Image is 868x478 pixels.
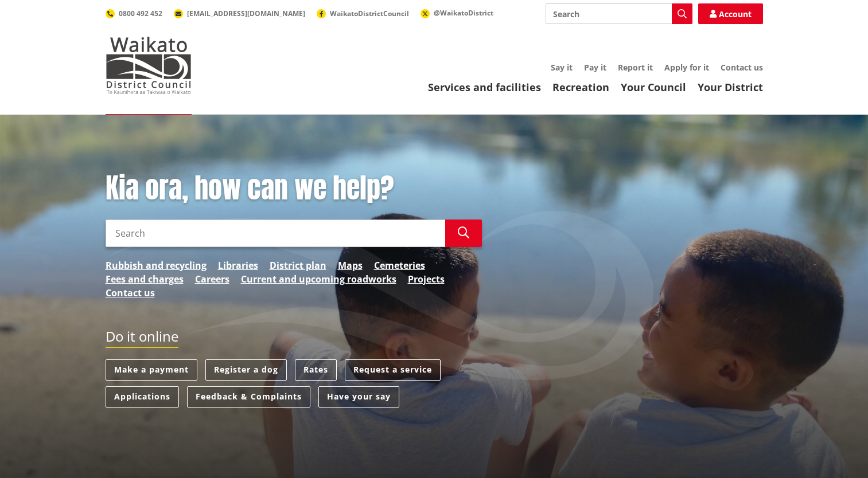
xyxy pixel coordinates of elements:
[106,359,197,381] a: Make a payment
[551,62,573,73] a: Say it
[106,272,184,286] a: Fees and charges
[205,359,287,381] a: Register a dog
[408,272,445,286] a: Projects
[618,62,653,73] a: Report it
[434,8,493,18] span: @WaikatoDistrict
[546,3,692,24] input: Search input
[421,8,493,18] a: @WaikatoDistrict
[106,386,179,408] a: Applications
[106,9,162,18] a: 0800 492 452
[345,359,441,381] a: Request a service
[621,80,686,94] a: Your Council
[195,272,229,286] a: Careers
[721,62,763,73] a: Contact us
[664,62,709,73] a: Apply for it
[330,9,409,18] span: WaikatoDistrictCouncil
[374,258,425,272] a: Cemeteries
[270,258,326,272] a: District plan
[698,80,763,94] a: Your District
[106,37,192,94] img: Waikato District Council - Te Kaunihera aa Takiwaa o Waikato
[318,386,399,408] a: Have your say
[241,272,396,286] a: Current and upcoming roadworks
[295,359,337,381] a: Rates
[552,80,609,94] a: Recreation
[218,258,258,272] a: Libraries
[317,9,409,18] a: WaikatoDistrictCouncil
[584,62,606,73] a: Pay it
[698,3,763,24] a: Account
[338,258,363,272] a: Maps
[187,386,310,408] a: Feedback & Complaints
[106,286,155,300] a: Contact us
[119,9,162,18] span: 0800 492 452
[106,258,207,272] a: Rubbish and recycling
[106,328,178,348] h2: Do it online
[174,9,305,18] a: [EMAIL_ADDRESS][DOMAIN_NAME]
[187,9,305,18] span: [EMAIL_ADDRESS][DOMAIN_NAME]
[106,172,482,205] h1: Kia ora, how can we help?
[428,80,541,94] a: Services and facilities
[106,220,445,247] input: Search input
